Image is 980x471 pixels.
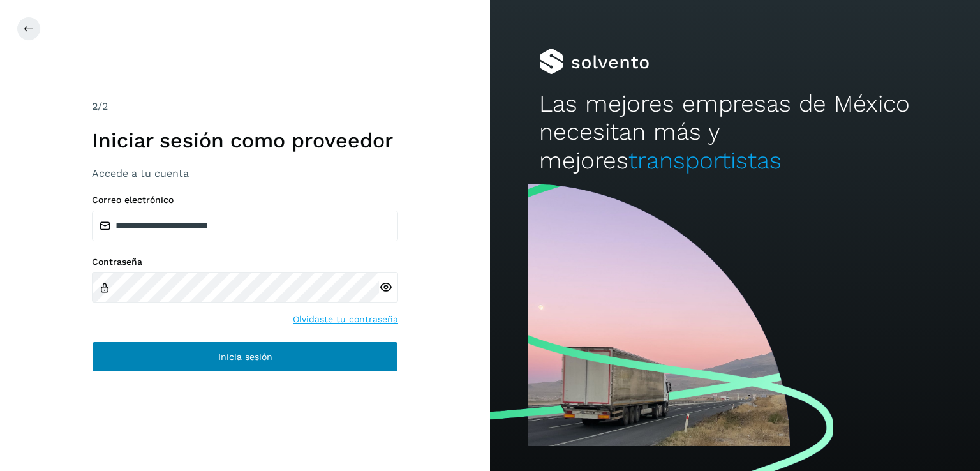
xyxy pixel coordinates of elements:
h3: Accede a tu cuenta [92,167,398,179]
label: Contraseña [92,257,398,267]
h2: Las mejores empresas de México necesitan más y mejores [539,90,931,175]
button: Inicia sesión [92,341,398,372]
span: 2 [92,100,98,112]
label: Correo electrónico [92,195,398,206]
span: Inicia sesión [218,352,272,361]
a: Olvidaste tu contraseña [293,313,398,326]
span: transportistas [628,147,782,174]
div: /2 [92,99,398,114]
h1: Iniciar sesión como proveedor [92,128,398,153]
